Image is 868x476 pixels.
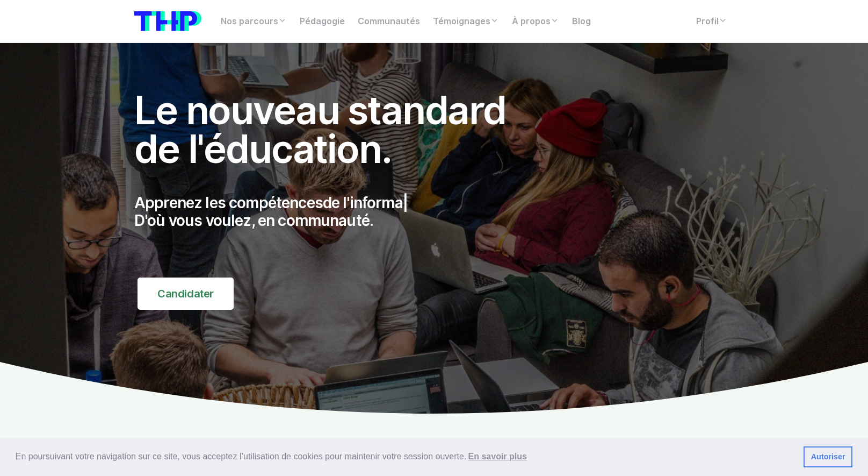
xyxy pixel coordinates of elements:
span: | [403,194,408,212]
a: Témoignages [426,11,505,32]
span: En poursuivant votre navigation sur ce site, vous acceptez l’utilisation de cookies pour mainteni... [16,449,795,465]
a: Pédagogie [293,11,351,32]
a: Communautés [351,11,426,32]
a: dismiss cookie message [804,446,852,468]
span: de l'informa [323,194,403,212]
h1: Le nouveau standard de l'éducation. [134,91,530,168]
a: Blog [566,11,597,32]
a: Nos parcours [214,11,293,32]
p: Apprenez les compétences D'où vous voulez, en communauté. [134,194,530,230]
a: Profil [690,11,734,32]
a: learn more about cookies [466,449,529,465]
img: logo [134,11,201,31]
a: À propos [505,11,566,32]
a: Candidater [138,278,234,310]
